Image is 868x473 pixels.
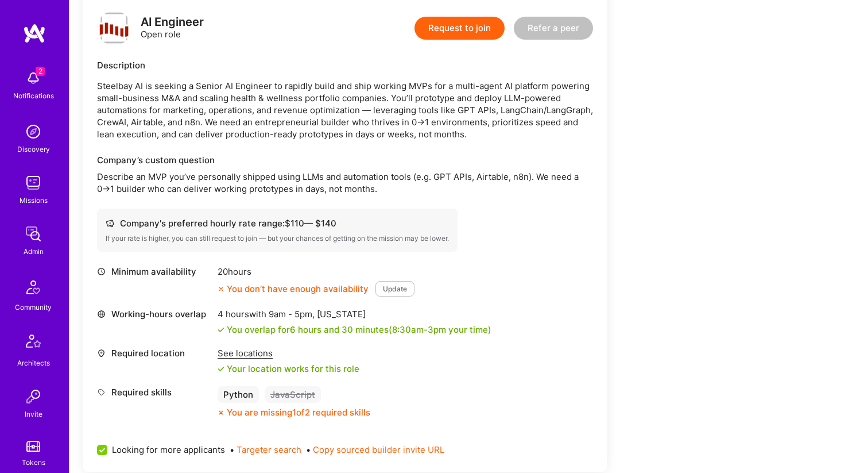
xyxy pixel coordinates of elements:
img: tokens [26,441,40,452]
img: admin teamwork [22,222,45,245]
img: Invite [22,385,45,408]
div: You overlap for 6 hours and 30 minutes ( your time) [227,324,491,336]
div: Company’s custom question [97,154,593,166]
div: Required location [97,347,212,359]
button: Targeter search [237,444,301,456]
div: Required skills [97,386,212,398]
div: Tokens [22,456,45,468]
button: Copy sourced builder invite URL [313,444,444,456]
div: Your location works for this role [218,363,359,375]
i: icon Cash [106,219,114,228]
span: 2 [36,67,45,76]
span: • [230,444,301,456]
button: Request to join [414,17,505,40]
div: Community [15,301,52,313]
div: JavaScript [265,386,321,403]
i: icon CloseOrange [218,286,224,293]
button: Update [375,281,414,297]
button: Refer a peer [514,17,593,40]
div: If your rate is higher, you can still request to join — but your chances of getting on the missio... [106,234,449,243]
i: icon Tag [97,388,106,397]
img: teamwork [22,171,45,194]
div: Python [218,386,259,403]
div: Working-hours overlap [97,308,212,320]
img: bell [22,67,45,90]
span: 9am - 5pm , [266,309,317,320]
div: Admin [24,245,44,257]
div: You are missing 1 of 2 required skills [227,406,370,418]
img: logo [97,11,131,45]
div: AI Engineer [141,16,204,28]
i: icon Location [97,349,106,357]
div: Minimum availability [97,266,212,278]
span: Looking for more applicants [112,444,225,456]
i: icon Check [218,366,224,372]
p: Steelbay AI is seeking a Senior AI Engineer to rapidly build and ship working MVPs for a multi-ag... [97,80,593,140]
div: Company's preferred hourly rate range: $ 110 — $ 140 [106,217,449,229]
span: • [306,444,444,456]
i: icon Check [218,326,224,333]
p: Describe an MVP you’ve personally shipped using LLMs and automation tools (e.g. GPT APIs, Airtabl... [97,171,593,195]
div: See locations [218,347,359,359]
div: Missions [20,194,48,206]
div: 20 hours [218,266,414,278]
img: logo [23,23,46,44]
div: Discovery [17,143,50,155]
div: Description [97,59,593,71]
div: Architects [17,357,50,369]
div: You don’t have enough availability [218,283,369,295]
div: Notifications [13,90,54,102]
i: icon Clock [97,267,106,276]
div: 4 hours with [US_STATE] [218,308,491,320]
div: Invite [25,408,42,420]
i: icon World [97,310,106,318]
img: discovery [22,120,45,143]
i: icon CloseOrange [218,409,224,416]
div: Open role [141,16,204,40]
img: Architects [20,329,47,357]
span: 8:30am - 3pm [392,324,446,335]
img: Community [20,274,47,301]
